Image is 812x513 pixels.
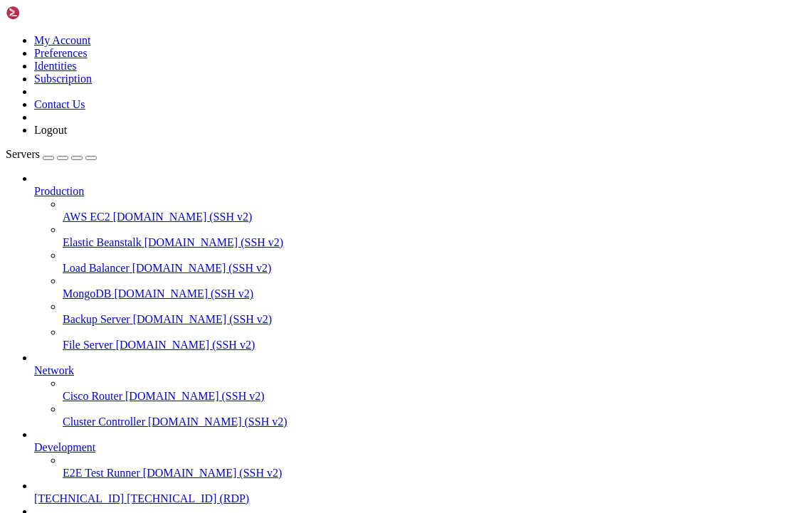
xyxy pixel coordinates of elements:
li: Network [34,351,806,428]
span: [DOMAIN_NAME] (SSH v2) [143,467,283,479]
span: Network [34,364,74,376]
a: Network [34,364,806,377]
a: Backup Server [DOMAIN_NAME] (SSH v2) [63,313,806,326]
span: [DOMAIN_NAME] (SSH v2) [132,262,272,274]
a: Identities [34,60,77,72]
li: Development [34,428,806,480]
a: Elastic Beanstalk [DOMAIN_NAME] (SSH v2) [63,236,806,249]
li: MongoDB [DOMAIN_NAME] (SSH v2) [63,275,806,300]
a: Preferences [34,47,88,59]
span: [DOMAIN_NAME] (SSH v2) [125,390,265,402]
span: MongoDB [63,287,111,300]
a: Cluster Controller [DOMAIN_NAME] (SSH v2) [63,416,806,428]
span: [DOMAIN_NAME] (SSH v2) [113,211,253,223]
li: Cisco Router [DOMAIN_NAME] (SSH v2) [63,377,806,403]
a: Contact Us [34,98,85,110]
a: [TECHNICAL_ID] [TECHNICAL_ID] (RDP) [34,492,806,505]
span: AWS EC2 [63,211,110,223]
span: [DOMAIN_NAME] (SSH v2) [144,236,284,248]
a: Servers [6,148,97,160]
a: Production [34,185,806,198]
a: Logout [34,124,67,136]
li: File Server [DOMAIN_NAME] (SSH v2) [63,326,806,351]
a: My Account [34,34,91,46]
span: Development [34,441,95,453]
span: [TECHNICAL_ID] (RDP) [127,492,249,504]
span: File Server [63,339,113,351]
span: Cluster Controller [63,416,145,428]
a: Cisco Router [DOMAIN_NAME] (SSH v2) [63,390,806,403]
span: E2E Test Runner [63,467,140,479]
span: Production [34,185,84,197]
li: Elastic Beanstalk [DOMAIN_NAME] (SSH v2) [63,223,806,249]
span: Servers [6,148,40,160]
span: [TECHNICAL_ID] [34,492,124,504]
li: Backup Server [DOMAIN_NAME] (SSH v2) [63,300,806,326]
a: File Server [DOMAIN_NAME] (SSH v2) [63,339,806,351]
li: [TECHNICAL_ID] [TECHNICAL_ID] (RDP) [34,480,806,505]
li: E2E Test Runner [DOMAIN_NAME] (SSH v2) [63,454,806,480]
span: [DOMAIN_NAME] (SSH v2) [114,287,253,300]
a: E2E Test Runner [DOMAIN_NAME] (SSH v2) [63,467,806,480]
span: Backup Server [63,313,130,325]
a: Load Balancer [DOMAIN_NAME] (SSH v2) [63,262,806,275]
a: AWS EC2 [DOMAIN_NAME] (SSH v2) [63,211,806,223]
span: Load Balancer [63,262,130,274]
a: Development [34,441,806,454]
span: Cisco Router [63,390,122,402]
span: Elastic Beanstalk [63,236,142,248]
li: AWS EC2 [DOMAIN_NAME] (SSH v2) [63,198,806,223]
a: MongoDB [DOMAIN_NAME] (SSH v2) [63,287,806,300]
span: [DOMAIN_NAME] (SSH v2) [133,313,273,325]
span: [DOMAIN_NAME] (SSH v2) [116,339,255,351]
span: [DOMAIN_NAME] (SSH v2) [148,416,288,428]
li: Cluster Controller [DOMAIN_NAME] (SSH v2) [63,403,806,428]
li: Load Balancer [DOMAIN_NAME] (SSH v2) [63,249,806,275]
img: Shellngn [6,6,88,20]
a: Subscription [34,73,92,85]
li: Production [34,172,806,351]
